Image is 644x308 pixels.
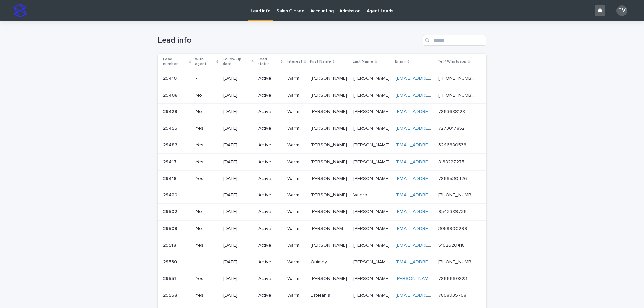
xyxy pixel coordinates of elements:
[13,4,27,17] img: stacker-logo-s-only.png
[163,208,178,215] p: 29502
[223,56,250,68] p: Follow-up date
[163,108,179,115] p: 29428
[353,258,392,265] p: [PERSON_NAME] [PERSON_NAME]
[311,124,348,131] p: [PERSON_NAME]
[196,192,218,198] p: -
[258,142,282,148] p: Active
[396,109,472,114] a: [EMAIL_ADDRESS][DOMAIN_NAME]
[438,225,469,232] p: 3058900299
[196,126,218,131] p: Yes
[223,126,253,131] p: [DATE]
[353,74,391,81] p: [PERSON_NAME]
[158,254,486,270] tr: 2953029530 -[DATE]ActiveWarmQuimeyQuimey [PERSON_NAME] [PERSON_NAME][PERSON_NAME] [PERSON_NAME] [...
[258,243,282,248] p: Active
[158,70,486,87] tr: 2941029410 -[DATE]ActiveWarm[PERSON_NAME][PERSON_NAME] [PERSON_NAME][PERSON_NAME] [EMAIL_ADDRESS]...
[223,76,253,81] p: [DATE]
[311,274,348,282] p: [PERSON_NAME]
[311,208,348,215] p: [PERSON_NAME]
[287,126,305,131] p: Warm
[258,56,279,68] p: Lead status
[223,192,253,198] p: [DATE]
[438,208,468,215] p: 9543389736
[287,93,305,98] p: Warm
[311,74,348,81] p: [PERSON_NAME]
[311,225,349,232] p: [PERSON_NAME] [PERSON_NAME]
[438,108,466,115] p: 7863688128
[258,259,282,265] p: Active
[163,158,178,165] p: 29417
[396,243,472,248] a: [EMAIL_ADDRESS][DOMAIN_NAME]
[163,291,179,298] p: 29568
[396,260,472,264] a: [EMAIL_ADDRESS][DOMAIN_NAME]
[158,220,486,237] tr: 2950829508 No[DATE]ActiveWarm[PERSON_NAME] [PERSON_NAME][PERSON_NAME] [PERSON_NAME] [PERSON_NAME]...
[163,91,179,98] p: 29408
[258,293,282,298] p: Active
[223,209,253,215] p: [DATE]
[163,274,177,282] p: 29551
[396,160,472,164] a: [EMAIL_ADDRESS][DOMAIN_NAME]
[287,176,305,182] p: Warm
[311,291,332,298] p: Estefania
[438,274,468,282] p: 7866690823
[287,192,305,198] p: Warm
[311,108,348,115] p: [PERSON_NAME]
[158,170,486,187] tr: 2941829418 Yes[DATE]ActiveWarm[PERSON_NAME][PERSON_NAME] [PERSON_NAME][PERSON_NAME] [EMAIL_ADDRES...
[616,5,627,16] div: FV
[196,276,218,282] p: Yes
[196,209,218,215] p: No
[223,276,253,282] p: [DATE]
[438,58,466,65] p: Tel / Whatsapp
[158,36,420,45] h1: Lead info
[438,291,468,298] p: 7868935768
[158,237,486,254] tr: 2951829518 Yes[DATE]ActiveWarm[PERSON_NAME][PERSON_NAME] [PERSON_NAME][PERSON_NAME] [EMAIL_ADDRES...
[196,226,218,232] p: No
[196,159,218,165] p: Yes
[311,141,348,148] p: [PERSON_NAME]
[353,58,373,65] p: Last Name
[353,241,391,248] p: [PERSON_NAME]
[396,226,472,231] a: [EMAIL_ADDRESS][DOMAIN_NAME]
[258,126,282,131] p: Active
[396,293,472,298] a: [EMAIL_ADDRESS][DOMAIN_NAME]
[396,143,472,147] a: [EMAIL_ADDRESS][DOMAIN_NAME]
[223,293,253,298] p: [DATE]
[258,209,282,215] p: Active
[196,142,218,148] p: Yes
[158,204,486,221] tr: 2950229502 No[DATE]ActiveWarm[PERSON_NAME][PERSON_NAME] [PERSON_NAME][PERSON_NAME] [EMAIL_ADDRESS...
[223,93,253,98] p: [DATE]
[353,141,391,148] p: [PERSON_NAME]
[163,175,178,182] p: 29418
[158,87,486,104] tr: 2940829408 No[DATE]ActiveWarm[PERSON_NAME][PERSON_NAME] [PERSON_NAME][PERSON_NAME] [EMAIL_ADDRESS...
[423,35,486,46] input: Search
[311,158,348,165] p: [PERSON_NAME]
[287,226,305,232] p: Warm
[158,287,486,304] tr: 2956829568 Yes[DATE]ActiveWarmEstefaniaEstefania [PERSON_NAME][PERSON_NAME] [EMAIL_ADDRESS][DOMAI...
[438,175,468,182] p: 7869530426
[287,76,305,81] p: Warm
[311,191,348,198] p: [PERSON_NAME]
[287,259,305,265] p: Warm
[353,91,391,98] p: [PERSON_NAME]
[396,126,472,131] a: [EMAIL_ADDRESS][DOMAIN_NAME]
[258,192,282,198] p: Active
[163,191,179,198] p: 29420
[353,191,369,198] p: Valero
[258,276,282,282] p: Active
[353,124,391,131] p: [PERSON_NAME]
[353,274,391,282] p: [PERSON_NAME]
[158,270,486,287] tr: 2955129551 Yes[DATE]ActiveWarm[PERSON_NAME][PERSON_NAME] [PERSON_NAME][PERSON_NAME] [PERSON_NAME]...
[438,124,466,131] p: 7273017852
[438,141,468,148] p: 3246880538
[196,293,218,298] p: Yes
[311,241,348,248] p: [PERSON_NAME]
[353,208,391,215] p: [PERSON_NAME]
[258,93,282,98] p: Active
[438,74,477,81] p: [PHONE_NUMBER]
[163,258,178,265] p: 29530
[311,258,328,265] p: Quimey
[223,159,253,165] p: [DATE]
[163,225,179,232] p: 29508
[258,176,282,182] p: Active
[353,175,391,182] p: [PERSON_NAME]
